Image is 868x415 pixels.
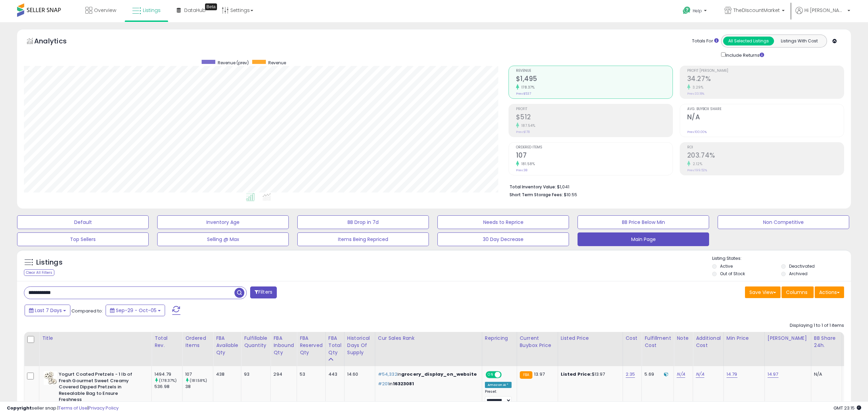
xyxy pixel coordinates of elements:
[485,335,514,342] div: Repricing
[578,232,709,246] button: Main Page
[154,335,179,349] div: Total Rev.
[645,371,668,377] div: 5.69
[297,215,429,229] button: BB Drop in 7d
[519,161,535,166] small: 181.58%
[244,371,265,377] div: 93
[510,182,839,190] li: $1,041
[25,305,70,316] button: Last 7 Days
[745,286,781,298] button: Save View
[768,371,778,378] a: 14.97
[516,113,673,122] h2: $512
[300,371,320,377] div: 53
[774,37,825,45] button: Listings With Cost
[116,307,157,314] span: Sep-29 - Oct-05
[89,405,119,411] a: Privacy Policy
[516,146,673,149] span: Ordered Items
[782,286,814,298] button: Columns
[692,38,719,44] div: Totals For
[687,130,707,134] small: Prev: 100.00%
[720,263,733,269] label: Active
[733,7,780,14] span: TheDIscountMarket
[723,37,774,45] button: All Selected Listings
[516,75,673,84] h2: $1,495
[216,335,238,356] div: FBA Available Qty
[185,384,213,390] div: 38
[687,69,844,73] span: Profit [PERSON_NAME]
[716,51,772,59] div: Include Returns
[815,286,844,298] button: Actions
[510,192,563,198] b: Short Term Storage Fees:
[520,335,555,349] div: Current Buybox Price
[796,7,850,22] a: Hi [PERSON_NAME]
[516,107,673,111] span: Profit
[519,123,535,128] small: 187.54%
[693,8,702,14] span: Help
[17,232,149,246] button: Top Sellers
[347,371,370,377] div: 14.60
[328,335,341,356] div: FBA Total Qty
[677,371,685,378] a: N/A
[696,335,721,349] div: Additional Cost
[516,92,531,96] small: Prev: $537
[727,335,762,342] div: Min Price
[687,113,844,122] h2: N/A
[297,232,429,246] button: Items Being Repriced
[561,335,620,342] div: Listed Price
[712,255,851,262] p: Listing States:
[401,371,477,377] span: grocery_display_on_website
[561,371,618,377] div: $13.97
[244,335,268,349] div: Fulfillable Quantity
[786,289,808,296] span: Columns
[205,3,217,10] div: Tooltip anchor
[485,382,512,388] div: Amazon AI *
[687,107,844,111] span: Avg. Buybox Share
[154,384,182,390] div: 536.98
[687,151,844,161] h2: 203.74%
[516,151,673,161] h2: 107
[328,371,339,377] div: 443
[510,184,556,190] b: Total Inventory Value:
[106,305,165,316] button: Sep-29 - Oct-05
[273,335,294,356] div: FBA inbound Qty
[185,371,213,377] div: 107
[34,36,80,48] h5: Analytics
[216,371,236,377] div: 438
[696,371,704,378] a: N/A
[534,371,545,377] span: 13.97
[378,335,479,342] div: Cur Sales Rank
[17,215,149,229] button: Default
[35,307,62,314] span: Last 7 Days
[378,381,477,387] p: in
[804,7,845,14] span: Hi [PERSON_NAME]
[393,380,414,387] span: 16323081
[185,335,210,349] div: Ordered Items
[814,335,839,349] div: BB Share 24h.
[768,335,808,342] div: [PERSON_NAME]
[687,168,707,172] small: Prev: 199.52%
[626,371,635,378] a: 2.35
[7,405,119,412] div: seller snap | |
[143,7,161,14] span: Listings
[727,371,737,378] a: 14.79
[42,335,149,342] div: Title
[516,168,527,172] small: Prev: 38
[44,371,57,385] img: 41RiFgETBIL._SL40_.jpg
[789,263,815,269] label: Deactivated
[789,271,808,277] label: Archived
[814,371,837,377] div: N/A
[190,378,207,383] small: (181.58%)
[268,60,286,66] span: Revenue
[645,335,671,349] div: Fulfillment Cost
[516,69,673,73] span: Revenue
[501,372,512,378] span: OFF
[159,378,177,383] small: (178.37%)
[718,215,849,229] button: Non Competitive
[687,92,704,96] small: Prev: 33.18%
[687,75,844,84] h2: 34.27%
[24,269,54,276] div: Clear All Filters
[157,232,289,246] button: Selling @ Max
[720,271,745,277] label: Out of Stock
[378,371,477,377] p: in
[561,371,592,377] b: Listed Price:
[519,85,535,90] small: 178.37%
